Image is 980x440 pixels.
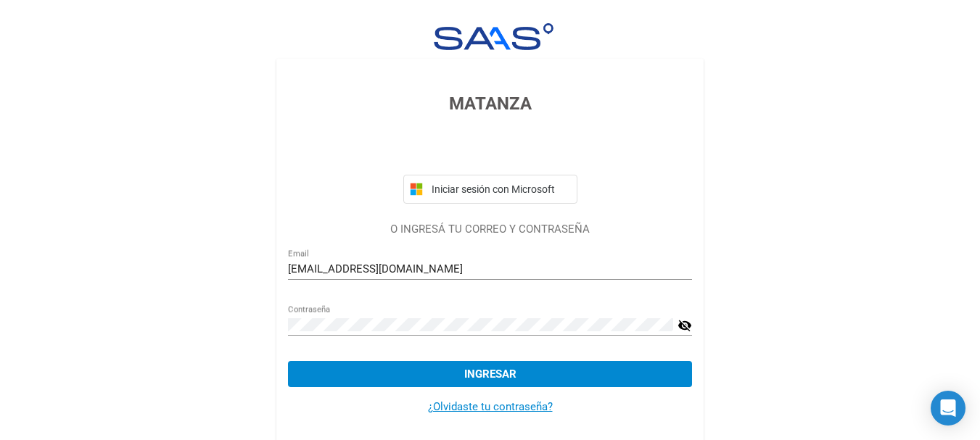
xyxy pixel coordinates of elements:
[288,221,692,238] p: O INGRESÁ TU CORREO Y CONTRASEÑA
[288,91,692,117] h3: MATANZA
[678,317,692,334] mat-icon: visibility_off
[429,183,571,195] span: Iniciar sesión con Microsoft
[288,361,692,387] button: Ingresar
[931,391,965,426] div: Open Intercom Messenger
[464,368,516,381] span: Ingresar
[403,175,577,204] button: Iniciar sesión con Microsoft
[396,133,585,165] iframe: Botón Iniciar sesión con Google
[428,400,553,413] a: ¿Olvidaste tu contraseña?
